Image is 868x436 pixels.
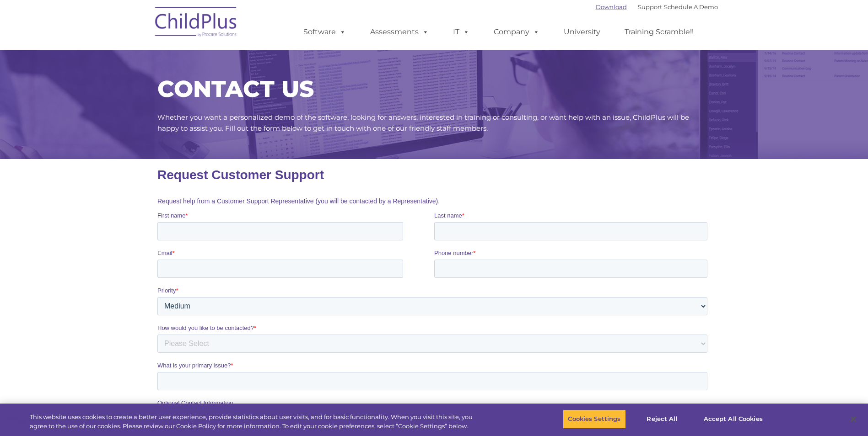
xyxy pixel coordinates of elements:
[444,23,479,41] a: IT
[157,75,314,103] span: CONTACT US
[843,409,863,429] button: Close
[294,23,355,41] a: Software
[361,23,438,41] a: Assessments
[615,23,703,41] a: Training Scramble!!
[151,0,242,46] img: ChildPlus by Procare Solutions
[699,409,768,429] button: Accept All Cookies
[638,3,662,11] a: Support
[485,23,549,41] a: Company
[634,409,691,429] button: Reject All
[664,3,718,11] a: Schedule A Demo
[596,3,627,11] a: Download
[563,409,625,429] button: Cookies Settings
[157,113,689,133] span: Whether you want a personalized demo of the software, looking for answers, interested in training...
[596,3,718,11] font: |
[555,23,609,41] a: University
[30,413,477,431] div: This website uses cookies to create a better user experience, provide statistics about user visit...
